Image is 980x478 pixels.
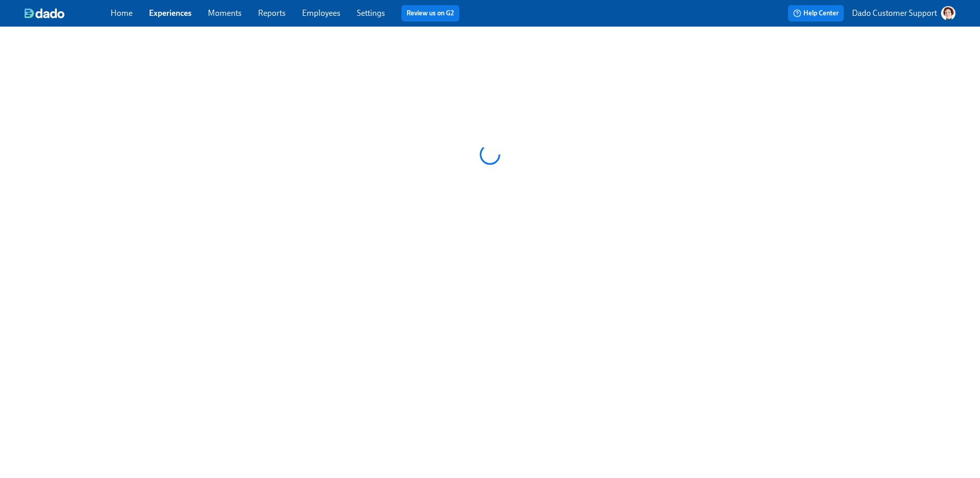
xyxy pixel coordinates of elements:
button: Dado Customer Support [852,6,955,20]
button: Review us on G2 [401,5,459,21]
img: dado [25,8,65,18]
p: Dado Customer Support [852,8,937,19]
a: Experiences [149,8,191,18]
button: Help Center [788,5,844,21]
a: Settings [357,8,385,18]
a: Home [111,8,133,18]
a: Review us on G2 [407,8,454,18]
a: Employees [302,8,340,18]
a: dado [25,8,111,18]
a: Moments [208,8,242,18]
img: AATXAJw-nxTkv1ws5kLOi-TQIsf862R-bs_0p3UQSuGH=s96-c [941,6,955,20]
a: Reports [258,8,286,18]
span: Help Center [793,8,839,18]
